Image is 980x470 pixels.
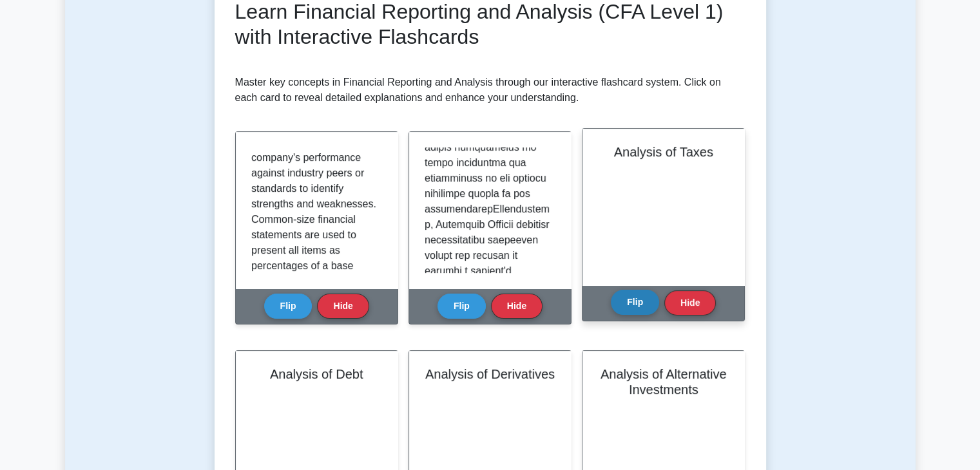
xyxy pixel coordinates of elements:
[611,290,659,315] button: Flip
[251,26,377,335] p: Another key concept is trend analysis, which examines financial statements over multiple periods ...
[264,294,312,319] button: Flip
[425,366,555,382] h2: Analysis of Derivatives
[491,294,543,319] button: Hide
[437,294,486,319] button: Flip
[598,366,729,397] h2: Analysis of Alternative Investments
[598,144,729,160] h2: Analysis of Taxes
[664,290,716,315] button: Hide
[317,294,369,319] button: Hide
[251,366,382,382] h2: Analysis of Debt
[235,75,745,106] p: Master key concepts in Financial Reporting and Analysis through our interactive flashcard system....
